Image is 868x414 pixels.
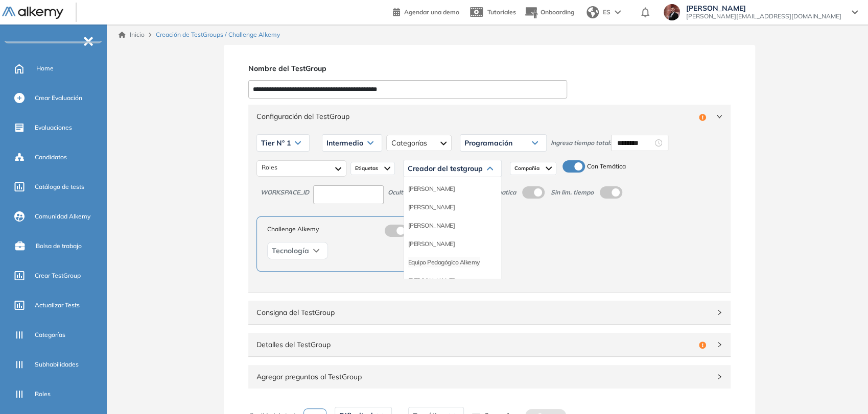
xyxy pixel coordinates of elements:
span: Nombre del TestGroup [248,63,326,74]
div: Consigna del TestGroup [248,301,731,324]
span: [PERSON_NAME] [686,4,841,12]
span: WORKSPACE_ID [261,188,309,198]
img: arrow [615,10,621,14]
span: Challenge Alkemy [267,225,319,237]
div: Agregar preguntas al TestGroup [248,365,731,388]
span: right [716,374,722,380]
a: Inicio [119,30,145,39]
span: Sin lim. tiempo [551,188,594,198]
li: [PERSON_NAME] [408,221,455,231]
span: Confir. Automatica [461,188,516,198]
span: Ocultar título [388,188,426,198]
img: Logo [2,7,63,19]
li: [PERSON_NAME] [408,202,455,212]
span: Intermedio [326,139,363,147]
span: Configuración del TestGroup [256,111,695,122]
span: Programación [464,139,512,147]
span: Candidatos [35,153,67,162]
span: Creación de TestGroups / Challenge Alkemy [156,30,280,39]
div: Etiquetas [350,162,395,175]
span: Etiquetas [355,164,380,173]
span: Evaluaciones [35,123,72,132]
span: Comunidad Alkemy [35,212,90,221]
span: Agendar una demo [404,8,459,16]
iframe: Chat Widget [817,365,868,414]
div: Compañia [510,162,556,175]
span: Catálogo de tests [35,182,84,191]
span: Home [36,64,54,73]
div: Configuración del TestGroup [248,105,731,128]
img: Ícono de flecha [384,164,390,173]
div: Detalles del TestGroup [248,333,731,356]
span: Actualizar Tests [35,301,80,310]
span: Ingresa tiempo total: [551,138,611,148]
span: Con Temática [587,162,626,172]
span: Tutoriales [487,8,516,16]
span: ES [603,8,611,17]
span: Subhabilidades [35,360,79,369]
li: [PERSON_NAME] [408,276,455,286]
li: [PERSON_NAME] [408,239,455,249]
span: right [716,113,722,119]
span: Categorías [35,330,65,339]
a: Agendar una demo [393,5,459,17]
span: right [716,309,722,315]
span: Roles [35,389,51,399]
span: Detalles del TestGroup [256,339,695,350]
span: right [716,342,722,348]
span: Compañia [514,164,542,173]
div: Widget de chat [817,365,868,414]
img: world [587,6,599,18]
li: Equipo Pedagógico Alkemy [408,257,480,267]
span: [PERSON_NAME][EMAIL_ADDRESS][DOMAIN_NAME] [686,12,841,20]
li: [PERSON_NAME] [408,184,455,194]
button: Onboarding [524,2,574,23]
span: Creador del testgroup [408,164,483,173]
span: Crear TestGroup [35,271,81,280]
span: Consigna del TestGroup [256,307,710,318]
span: Tier N° 1 [261,139,291,147]
span: close-circle [655,139,662,147]
img: Ícono de flecha [546,164,552,173]
span: Crear Evaluación [35,93,82,103]
span: Tecnología [272,247,309,255]
span: Bolsa de trabajo [36,241,82,251]
span: Agregar preguntas al TestGroup [256,371,710,382]
span: Onboarding [541,8,574,16]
